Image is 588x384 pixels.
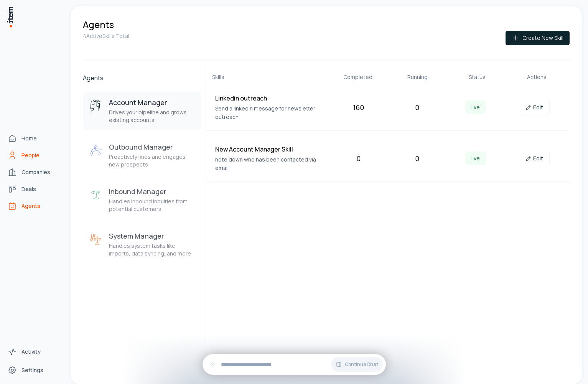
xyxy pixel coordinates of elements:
[89,144,103,158] img: Outbound Manager
[333,153,385,164] div: 0
[89,188,103,202] img: Inbound Manager
[21,202,40,210] span: Agents
[109,109,195,124] p: Drives your pipeline and grows existing accounts
[450,73,504,81] div: Status
[21,366,43,374] span: Settings
[109,142,195,152] h3: Outbound Manager
[465,101,486,114] span: live
[83,181,201,219] button: Inbound ManagerInbound ManagerHandles inbound inquiries from potential customers
[391,73,444,81] div: Running
[109,98,195,107] h3: Account Manager
[331,357,383,372] button: Continue Chat
[215,104,326,121] p: Send a linkedin message for newsletter outreach
[83,92,201,130] button: Account ManagerAccount ManagerDrives your pipeline and grows existing accounts
[109,153,195,168] p: Proactively finds and engages new prospects
[109,242,195,257] p: Handles system tasks like imports, data syncing, and more
[5,181,63,197] a: Deals
[5,363,63,378] a: Settings
[506,31,570,45] button: Create New Skill
[83,18,114,31] h1: Agents
[519,100,550,115] a: Edit
[5,148,63,163] a: People
[215,94,326,103] h4: Linkedin outreach
[203,354,386,375] div: Continue Chat
[212,73,325,81] div: Skills
[391,153,443,164] div: 0
[21,152,40,159] span: People
[333,102,385,113] div: 160
[6,6,14,28] img: Item Brain Logo
[109,187,195,196] h3: Inbound Manager
[83,32,129,40] p: 4 Active Skills Total
[519,151,550,166] a: Edit
[21,168,50,176] span: Companies
[215,145,326,154] h4: New Account Manager Skill
[345,361,378,368] span: Continue Chat
[5,131,63,146] a: Home
[83,136,201,175] button: Outbound ManagerOutbound ManagerProactively finds and engages new prospects
[331,73,385,81] div: Completed
[21,348,41,356] span: Activity
[109,231,195,241] h3: System Manager
[5,344,63,359] a: Activity
[109,198,195,213] p: Handles inbound inquiries from potential customers
[89,233,103,247] img: System Manager
[465,152,486,165] span: live
[21,135,37,142] span: Home
[5,198,63,214] a: Agents
[391,102,443,113] div: 0
[215,155,326,172] p: note down who has been contacted via email
[5,165,63,180] a: Companies
[21,185,36,193] span: Deals
[83,73,201,82] h2: Agents
[89,99,103,113] img: Account Manager
[510,73,563,81] div: Actions
[83,225,201,264] button: System ManagerSystem ManagerHandles system tasks like imports, data syncing, and more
